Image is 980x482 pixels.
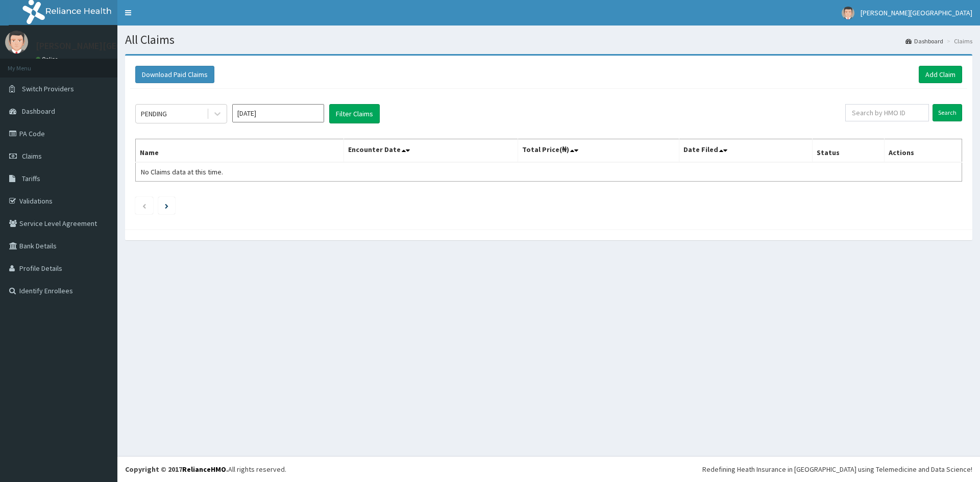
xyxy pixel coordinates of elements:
a: RelianceHMO [182,465,226,474]
a: Add Claim [919,66,962,83]
a: Dashboard [905,37,943,45]
img: User Image [5,31,28,54]
input: Select Month and Year [232,104,324,122]
th: Name [136,139,344,163]
button: Filter Claims [329,104,380,123]
img: User Image [842,7,854,19]
button: Download Paid Claims [135,66,214,83]
li: Claims [944,37,972,45]
span: Tariffs [22,174,40,183]
a: Online [36,56,60,63]
div: PENDING [141,109,167,119]
p: [PERSON_NAME][GEOGRAPHIC_DATA] [36,41,187,50]
th: Status [812,139,884,163]
a: Previous page [142,201,146,210]
span: [PERSON_NAME][GEOGRAPHIC_DATA] [861,8,972,17]
span: No Claims data at this time. [141,167,223,176]
span: Switch Providers [22,84,74,93]
th: Encounter Date [344,139,518,163]
strong: Copyright © 2017 . [125,465,228,474]
div: Redefining Heath Insurance in [GEOGRAPHIC_DATA] using Telemedicine and Data Science! [702,464,972,474]
span: Dashboard [22,107,55,116]
a: Next page [165,201,168,210]
input: Search by HMO ID [845,104,929,121]
span: Claims [22,151,42,161]
th: Actions [884,139,962,163]
input: Search [933,104,962,121]
th: Total Price(₦) [518,139,679,163]
th: Date Filed [679,139,812,163]
footer: All rights reserved. [117,456,980,482]
h1: All Claims [125,33,972,46]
